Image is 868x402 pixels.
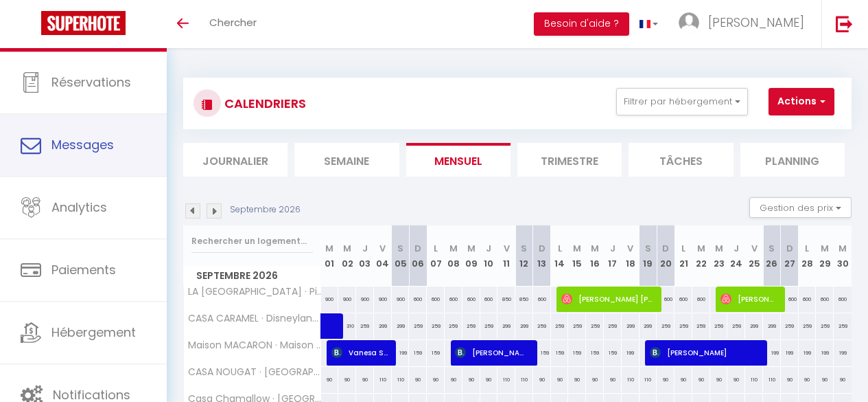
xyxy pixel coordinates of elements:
li: Journalier [183,143,288,177]
div: 600 [445,287,462,312]
abbr: M [591,242,599,255]
abbr: V [379,242,386,255]
abbr: S [521,242,527,255]
input: Rechercher un logement... [191,229,313,254]
abbr: S [769,242,775,255]
li: Semaine [294,143,399,177]
span: [PERSON_NAME] [708,14,804,31]
th: 05 [392,225,410,287]
th: 23 [710,225,728,287]
th: 29 [816,225,834,287]
th: 22 [692,225,710,287]
span: Messages [51,136,114,153]
div: 110 [392,367,410,392]
abbr: L [434,242,438,255]
div: 90 [551,367,569,392]
span: Paiements [51,261,116,278]
div: 90 [409,367,427,392]
div: 600 [799,287,817,312]
abbr: D [662,242,669,255]
th: 26 [763,225,781,287]
div: 159 [409,340,427,366]
div: 110 [622,367,640,392]
th: 13 [533,225,551,287]
div: 90 [834,367,852,392]
div: 600 [675,287,692,312]
div: 600 [781,287,799,312]
div: 110 [763,367,781,392]
span: Réservations [51,74,131,91]
th: 20 [657,225,675,287]
div: 850 [515,287,533,312]
div: 199 [799,340,817,366]
div: 600 [657,287,675,312]
div: 90 [816,367,834,392]
span: Analytics [51,199,107,216]
div: 90 [781,367,799,392]
th: 01 [321,225,339,287]
div: 299 [497,313,515,339]
img: logout [836,15,853,32]
th: 10 [480,225,498,287]
div: 199 [834,340,852,366]
abbr: L [805,242,809,255]
abbr: M [697,242,705,255]
abbr: M [573,242,581,255]
div: 259 [462,313,480,339]
div: 90 [480,367,498,392]
div: 299 [622,313,640,339]
div: 90 [533,367,551,392]
div: 900 [356,287,374,312]
div: 299 [392,313,410,339]
span: LA [GEOGRAPHIC_DATA] · Piscine Intérieure, 15' Disneyland [186,287,323,297]
abbr: J [610,242,615,255]
th: 08 [445,225,462,287]
button: Gestion des prix [749,197,852,218]
div: 259 [710,313,728,339]
div: 90 [427,367,445,392]
div: 259 [727,313,745,339]
abbr: M [343,242,351,255]
button: Actions [769,88,834,115]
span: [PERSON_NAME] [PERSON_NAME] [561,286,653,312]
div: 900 [392,287,410,312]
div: 600 [816,287,834,312]
div: 259 [604,313,622,339]
div: 299 [515,313,533,339]
th: 25 [745,225,763,287]
th: 21 [675,225,692,287]
th: 15 [568,225,586,287]
div: 259 [692,313,710,339]
div: 90 [710,367,728,392]
div: 90 [799,367,817,392]
th: 12 [515,225,533,287]
div: 600 [834,287,852,312]
div: 90 [356,367,374,392]
th: 09 [462,225,480,287]
div: 600 [427,287,445,312]
button: Filtrer par hébergement [616,88,748,115]
span: CASA CARAMEL · Disneyland [GEOGRAPHIC_DATA] - Idéal pour famille-Casa Caramel [186,313,323,324]
abbr: L [681,242,685,255]
div: 259 [409,313,427,339]
p: Septembre 2026 [230,203,301,216]
span: Hébergement [51,324,136,342]
th: 30 [834,225,852,287]
abbr: M [325,242,333,255]
h3: CALENDRIERS [221,88,306,119]
li: Planning [740,143,845,177]
th: 18 [622,225,640,287]
span: [PERSON_NAME] [455,339,529,366]
div: 159 [551,340,569,366]
th: 24 [727,225,745,287]
th: 02 [338,225,356,287]
th: 19 [640,225,657,287]
div: 90 [462,367,480,392]
div: 259 [445,313,462,339]
div: 259 [799,313,817,339]
span: Septembre 2026 [184,266,320,286]
div: 259 [586,313,604,339]
div: 259 [675,313,692,339]
div: 299 [763,313,781,339]
div: 600 [480,287,498,312]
